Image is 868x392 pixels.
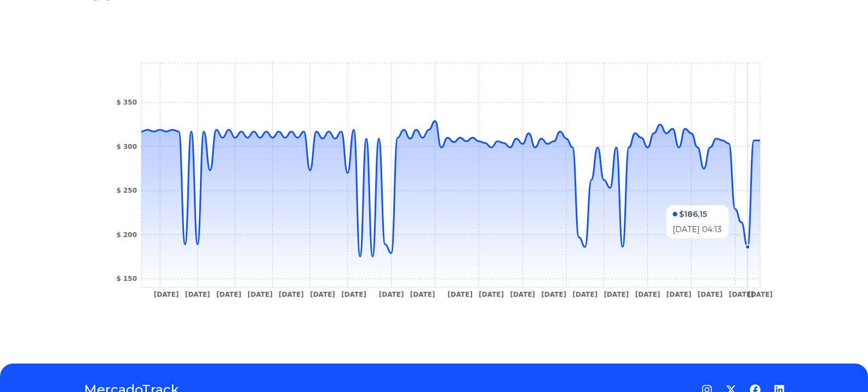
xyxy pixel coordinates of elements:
tspan: [DATE] [572,291,597,298]
tspan: $ 250 [116,187,137,194]
tspan: $ 200 [116,231,137,239]
tspan: [DATE] [635,291,660,298]
tspan: [DATE] [541,291,566,298]
tspan: [DATE] [279,291,304,298]
tspan: [DATE] [479,291,504,298]
tspan: $ 150 [116,275,137,283]
tspan: [DATE] [216,291,241,298]
tspan: [DATE] [410,291,435,298]
tspan: [DATE] [748,291,773,298]
tspan: [DATE] [153,291,179,298]
tspan: [DATE] [185,291,210,298]
tspan: [DATE] [378,291,404,298]
tspan: [DATE] [603,291,629,298]
tspan: [DATE] [310,291,335,298]
tspan: [DATE] [341,291,366,298]
tspan: $ 350 [116,99,137,106]
tspan: [DATE] [248,291,273,298]
tspan: [DATE] [510,291,535,298]
tspan: $ 300 [116,143,137,151]
tspan: [DATE] [447,291,473,298]
tspan: [DATE] [697,291,722,298]
tspan: [DATE] [728,291,754,298]
tspan: [DATE] [666,291,691,298]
